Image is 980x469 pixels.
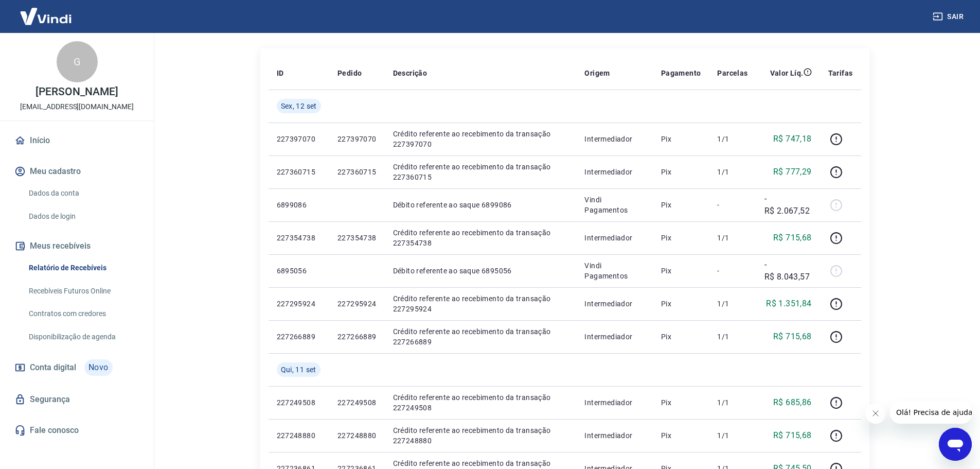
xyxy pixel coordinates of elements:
[661,299,701,309] p: Pix
[661,266,701,276] p: Pix
[25,281,141,302] a: Recebíveis Futuros Online
[584,332,644,342] p: Intermediador
[717,200,747,210] p: -
[764,193,812,217] p: -R$ 2.067,52
[717,397,747,408] p: 1/1
[393,200,568,210] p: Débito referente ao saque 6899086
[661,200,701,210] p: Pix
[281,101,317,111] span: Sex, 12 set
[12,129,141,152] a: Início
[277,332,321,342] p: 227266889
[20,101,134,112] p: [EMAIL_ADDRESS][DOMAIN_NAME]
[25,303,141,324] a: Contratos com credores
[661,332,701,342] p: Pix
[6,7,86,15] span: Olá! Precisa de ajuda?
[890,401,972,424] iframe: Mensagem da empresa
[337,332,377,342] p: 227266889
[773,232,812,244] p: R$ 715,68
[393,425,568,446] p: Crédito referente ao recebimento da transação 227248880
[717,167,747,177] p: 1/1
[12,388,141,411] a: Segurança
[865,403,886,424] iframe: Fechar mensagem
[661,68,701,78] p: Pagamento
[661,233,701,243] p: Pix
[277,233,321,243] p: 227354738
[393,162,568,182] p: Crédito referente ao recebimento da transação 227360715
[277,68,284,78] p: ID
[717,266,747,276] p: -
[717,332,747,342] p: 1/1
[661,397,701,408] p: Pix
[773,396,812,409] p: R$ 685,86
[12,160,141,183] button: Meu cadastro
[84,359,113,376] span: Novo
[277,397,321,408] p: 227249508
[12,355,141,380] a: Conta digitalNovo
[661,430,701,441] p: Pix
[393,326,568,347] p: Crédito referente ao recebimento da transação 227266889
[584,430,644,441] p: Intermediador
[584,68,610,78] p: Origem
[717,134,747,144] p: 1/1
[12,1,79,32] img: Vindi
[337,430,377,441] p: 227248880
[584,233,644,243] p: Intermediador
[584,299,644,309] p: Intermediador
[939,428,972,461] iframe: Botão para abrir a janela de mensagens
[584,195,644,215] p: Vindi Pagamentos
[584,134,644,144] p: Intermediador
[584,260,644,281] p: Vindi Pagamentos
[25,257,141,279] a: Relatório de Recebíveis
[337,397,377,408] p: 227249508
[773,429,812,442] p: R$ 715,68
[717,68,747,78] p: Parcelas
[337,233,377,243] p: 227354738
[773,166,812,178] p: R$ 777,29
[337,299,377,309] p: 227295924
[393,129,568,149] p: Crédito referente ao recebimento da transação 227397070
[277,430,321,441] p: 227248880
[766,298,811,310] p: R$ 1.351,84
[393,293,568,314] p: Crédito referente ao recebimento da transação 227295924
[277,266,321,276] p: 6895056
[337,167,377,177] p: 227360715
[717,299,747,309] p: 1/1
[584,167,644,177] p: Intermediador
[393,228,568,248] p: Crédito referente ao recebimento da transação 227354738
[773,331,812,343] p: R$ 715,68
[717,233,747,243] p: 1/1
[764,258,812,283] p: -R$ 8.043,57
[393,392,568,413] p: Crédito referente ao recebimento da transação 227249508
[12,419,141,442] a: Fale conosco
[25,326,141,348] a: Disponibilização de agenda
[12,235,141,257] button: Meus recebíveis
[393,68,427,78] p: Descrição
[277,167,321,177] p: 227360715
[35,86,118,97] p: [PERSON_NAME]
[25,206,141,227] a: Dados de login
[337,68,362,78] p: Pedido
[30,360,76,375] span: Conta digital
[277,134,321,144] p: 227397070
[57,41,98,82] div: G
[931,7,968,26] button: Sair
[277,200,321,210] p: 6899086
[661,167,701,177] p: Pix
[277,299,321,309] p: 227295924
[584,397,644,408] p: Intermediador
[337,134,377,144] p: 227397070
[393,266,568,276] p: Débito referente ao saque 6895056
[770,68,804,78] p: Valor Líq.
[828,68,853,78] p: Tarifas
[281,364,316,375] span: Qui, 11 set
[773,133,812,145] p: R$ 747,18
[717,430,747,441] p: 1/1
[661,134,701,144] p: Pix
[25,183,141,204] a: Dados da conta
